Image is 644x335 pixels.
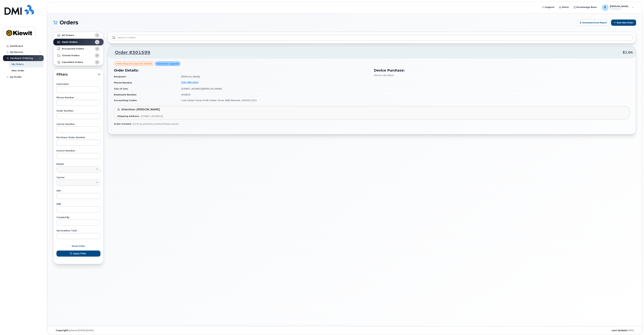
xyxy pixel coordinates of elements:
[73,252,86,255] span: Apply Filter
[374,74,387,77] span: iPhone 16e
[114,87,128,90] strong: City of Use:
[612,329,626,332] strong: Last Update
[96,61,98,64] span: 0
[114,123,131,125] strong: Order Created:
[191,81,198,84] span: 1544
[114,93,137,96] strong: Employee Number
[53,32,103,39] a: All Orders1
[56,251,100,257] button: Apply Filter
[374,68,630,73] h3: Device Purchase:
[56,163,100,165] label: Dealer
[181,81,198,84] span: 570
[56,329,68,332] strong: Copyright
[178,74,370,80] td: [PERSON_NAME]
[56,190,100,192] label: SIM
[56,72,98,77] span: Filters
[157,62,179,65] span: Hardware Upgrade
[53,45,103,52] a: Processed Orders0
[178,97,370,103] td: Cost Center: None, Profit Center: None, WBS Element: 105933.2234
[178,86,370,92] td: [STREET_ADDRESS][PERSON_NAME]
[56,83,100,85] label: Username
[114,81,132,84] strong: Phone Number
[611,20,636,26] button: Start New Order
[96,40,98,44] span: 1
[60,20,78,25] span: Orders
[141,115,163,117] span: [STREET_ADDRESS]
[629,320,641,332] iframe: Messenger Launcher
[53,59,103,66] a: Cancelled Orders0
[56,230,100,232] label: ServiceNow Task
[181,81,202,84] a: 5707801544
[178,92,370,98] td: 940829
[56,243,100,249] button: Reset Filter
[56,177,100,179] label: Carrier
[53,39,103,45] a: Open Orders1
[53,52,103,59] a: Closed Orders0
[56,136,100,139] label: Purchase Order Number
[56,123,100,125] label: Carrier Number
[56,110,100,112] label: Order Number
[56,216,100,219] label: Created By
[117,115,140,117] strong: Shipping Address:
[96,54,98,57] span: 0
[121,108,160,111] span: Attention: [PERSON_NAME]
[133,123,179,125] span: [DATE] by [PERSON_NAME].[PERSON_NAME]
[114,75,126,78] strong: Recipient:
[62,34,74,37] strong: All Orders
[111,35,633,41] input: Search in orders
[387,74,394,77] span: , Black
[114,99,137,102] strong: Accounting Codes:
[186,81,191,84] span: 780
[577,20,610,26] button: Download Excel Report
[56,203,100,205] label: IMEI
[62,41,78,43] strong: Open Orders
[114,68,370,73] h3: Order Details:
[56,150,100,152] label: Invoice Number
[62,54,80,57] strong: Closed Orders
[96,47,98,50] span: 0
[53,329,248,332] div: MyServe [DATE]–[DATE]
[111,49,150,56] a: Order #301599
[115,62,152,65] span: Order requires Specific details
[442,329,636,332] div: [DATE]
[623,50,633,55] span: $1.04
[56,97,100,99] label: Phone Number
[96,34,98,37] span: 1
[62,61,83,64] strong: Cancelled Orders
[62,47,84,50] strong: Processed Orders
[72,244,85,248] span: Reset Filter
